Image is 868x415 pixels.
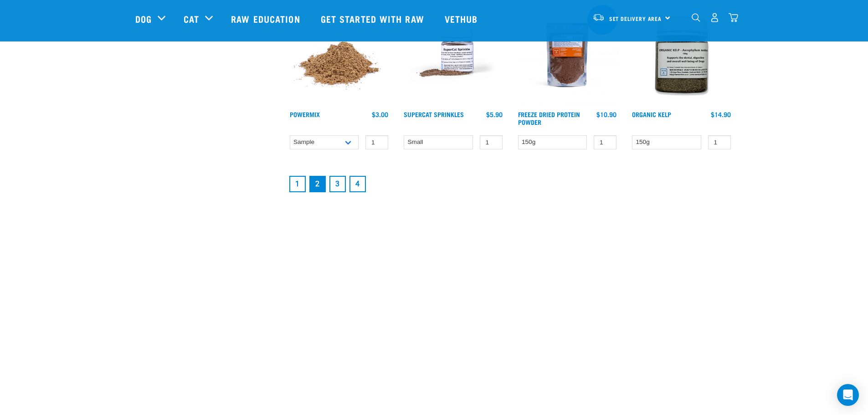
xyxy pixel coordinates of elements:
[480,135,503,149] input: 1
[290,113,320,116] a: Powermix
[609,17,662,20] span: Set Delivery Area
[710,13,719,22] img: user.png
[401,3,505,107] img: Plastic Container of SuperCat Sprinkles With Product Shown Outside Of The Bottle
[309,176,326,192] a: Page 2
[592,13,605,21] img: van-moving.png
[288,174,733,194] nav: pagination
[135,12,152,26] a: Dog
[349,176,366,192] a: Goto page 4
[711,111,731,118] div: $14.90
[486,111,503,118] div: $5.90
[288,3,391,107] img: Pile Of PowerMix For Pets
[365,135,388,149] input: 1
[729,13,738,22] img: home-icon@2x.png
[594,135,616,149] input: 1
[837,384,859,406] div: Open Intercom Messenger
[692,13,700,22] img: home-icon-1@2x.png
[404,113,464,116] a: Supercat Sprinkles
[312,0,436,37] a: Get started with Raw
[516,3,619,107] img: FD Protein Powder
[222,0,311,37] a: Raw Education
[372,111,388,118] div: $3.00
[184,12,199,26] a: Cat
[632,113,671,116] a: Organic Kelp
[708,135,731,149] input: 1
[289,176,306,192] a: Goto page 1
[329,176,346,192] a: Goto page 3
[596,111,616,118] div: $10.90
[518,113,580,123] a: Freeze Dried Protein Powder
[436,0,489,37] a: Vethub
[630,3,733,107] img: 10870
